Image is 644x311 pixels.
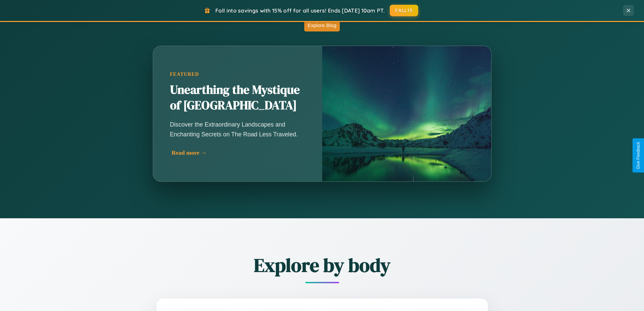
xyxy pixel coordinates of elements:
[170,71,305,77] div: Featured
[172,149,307,156] div: Read more →
[170,82,305,113] h2: Unearthing the Mystique of [GEOGRAPHIC_DATA]
[119,252,525,278] h2: Explore by body
[304,19,340,31] button: Explore Blog
[170,120,305,139] p: Discover the Extraordinary Landscapes and Enchanting Secrets on The Road Less Traveled.
[215,7,385,14] span: Fall into savings with 15% off for all users! Ends [DATE] 10am PT.
[636,142,641,169] div: Give Feedback
[390,5,418,16] button: FALL15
